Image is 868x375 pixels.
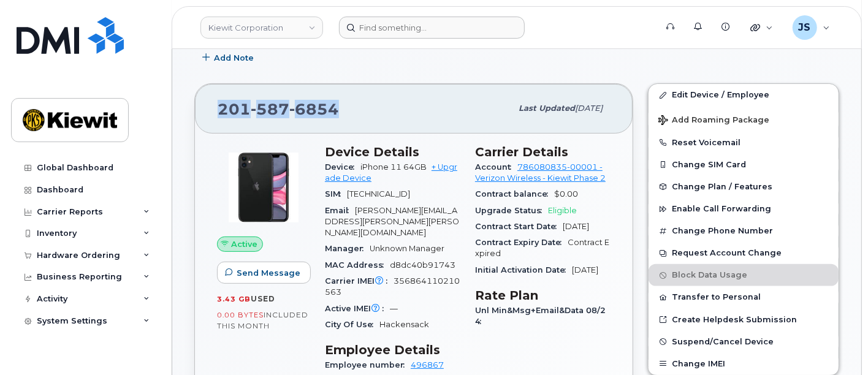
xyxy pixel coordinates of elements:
[649,107,839,132] button: Add Roaming Package
[554,189,578,199] span: $0.00
[325,145,460,159] h3: Device Details
[572,265,598,275] span: [DATE]
[218,100,339,118] span: 201
[325,320,379,329] span: City Of Use
[548,206,577,215] span: Eligible
[575,104,603,113] span: [DATE]
[217,295,251,303] span: 3.43 GB
[649,242,839,264] button: Request Account Change
[649,154,839,176] button: Change SIM Card
[390,260,455,270] span: d8dc40b91743
[742,15,782,40] div: Quicklinks
[325,260,390,270] span: MAC Address
[649,309,839,331] a: Create Helpdesk Submission
[475,238,568,247] span: Contract Expiry Date
[325,244,370,253] span: Manager
[251,100,289,118] span: 587
[325,304,390,313] span: Active IMEI
[649,220,839,242] button: Change Phone Number
[475,288,611,303] h3: Rate Plan
[360,162,427,172] span: iPhone 11 64GB
[325,360,411,369] span: Employee number
[214,52,254,64] span: Add Note
[390,304,398,313] span: —
[563,222,589,231] span: [DATE]
[519,104,575,113] span: Last updated
[475,222,563,231] span: Contract Start Date
[672,337,774,346] span: Suspend/Cancel Device
[649,198,839,220] button: Enable Call Forwarding
[649,286,839,308] button: Transfer to Personal
[649,264,839,286] button: Block Data Usage
[325,206,355,215] span: Email
[227,151,300,224] img: iPhone_11.jpg
[475,162,517,172] span: Account
[475,145,611,159] h3: Carrier Details
[325,162,360,172] span: Device
[339,17,525,39] input: Find something...
[231,238,257,250] span: Active
[370,244,444,253] span: Unknown Manager
[194,47,264,69] button: Add Note
[672,205,771,214] span: Enable Call Forwarding
[325,206,459,238] span: [PERSON_NAME][EMAIL_ADDRESS][PERSON_NAME][PERSON_NAME][DOMAIN_NAME]
[649,84,839,106] a: Edit Device / Employee
[649,331,839,353] button: Suspend/Cancel Device
[475,265,572,275] span: Initial Activation Date
[217,311,264,319] span: 0.00 Bytes
[658,115,769,127] span: Add Roaming Package
[475,189,554,199] span: Contract balance
[200,17,323,39] a: Kiewit Corporation
[649,353,839,375] button: Change IMEI
[325,189,347,199] span: SIM
[649,176,839,198] button: Change Plan / Features
[799,20,811,35] span: JS
[475,306,606,326] span: Unl Min&Msg+Email&Data 08/24
[251,294,275,303] span: used
[475,206,548,215] span: Upgrade Status
[784,15,839,40] div: Jenna Savard
[289,100,339,118] span: 6854
[217,310,308,330] span: included this month
[475,162,606,183] a: 786080835-00001 - Verizon Wireless - Kiewit Phase 2
[217,262,311,284] button: Send Message
[672,182,772,191] span: Change Plan / Features
[347,189,410,199] span: [TECHNICAL_ID]
[325,343,460,357] h3: Employee Details
[237,267,300,279] span: Send Message
[815,322,859,366] iframe: Messenger Launcher
[325,276,394,286] span: Carrier IMEI
[379,320,429,329] span: Hackensack
[411,360,444,369] a: 496867
[649,132,839,154] button: Reset Voicemail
